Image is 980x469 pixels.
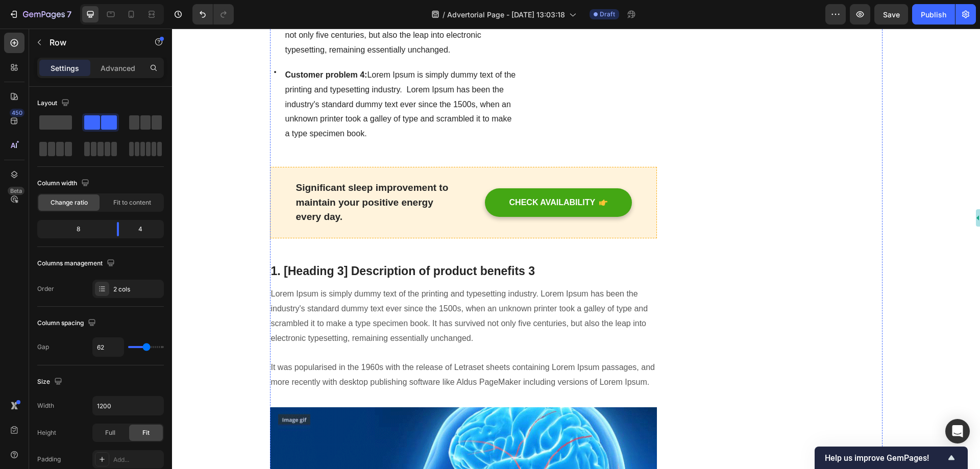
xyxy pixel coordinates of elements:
div: 8 [39,222,109,236]
div: Gap [37,342,49,352]
div: Columns management [37,257,117,270]
p: Advanced [101,63,135,73]
div: Column width [37,177,91,190]
iframe: Design area [172,29,980,469]
div: Layout [37,96,71,110]
div: Size [37,375,64,389]
span: Full [105,428,115,437]
input: Auto [93,338,124,356]
input: Auto [93,397,163,415]
div: Padding [37,455,61,464]
span: Fit [142,428,150,437]
span: Change ratio [51,198,88,207]
div: Add... [113,455,161,464]
button: 7 [4,4,76,24]
div: Publish [921,9,946,20]
p: Lorem Ipsum is simply dummy text of the printing and typesetting industry. Lorem Ipsum has been t... [99,258,484,361]
p: Settings [51,63,79,73]
p: Row [50,36,136,48]
span: Save [883,10,900,19]
div: 450 [10,109,24,117]
div: 4 [127,222,162,236]
div: CHECK AVAILABILITY [337,168,424,180]
span: Draft [600,10,615,19]
div: Column spacing [37,316,98,330]
p: 7 [67,8,71,20]
div: 2 cols [113,285,161,294]
span: Advertorial Page - [DATE] 13:03:18 [447,9,565,20]
div: Height [37,428,56,437]
button: CHECK AVAILABILITY [313,160,460,188]
button: Save [874,4,908,24]
button: Publish [912,4,955,24]
div: Undo/Redo [192,4,234,24]
div: Beta [8,187,24,195]
span: / [443,9,445,20]
span: Fit to content [113,198,151,207]
div: Width [37,401,54,410]
span: Help us improve GemPages! [825,453,945,463]
div: Open Intercom Messenger [945,419,970,443]
button: Show survey - Help us improve GemPages! [825,452,958,464]
div: Order [37,284,54,293]
p: 1. [Heading 3] Description of product benefits 3 [99,235,484,251]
